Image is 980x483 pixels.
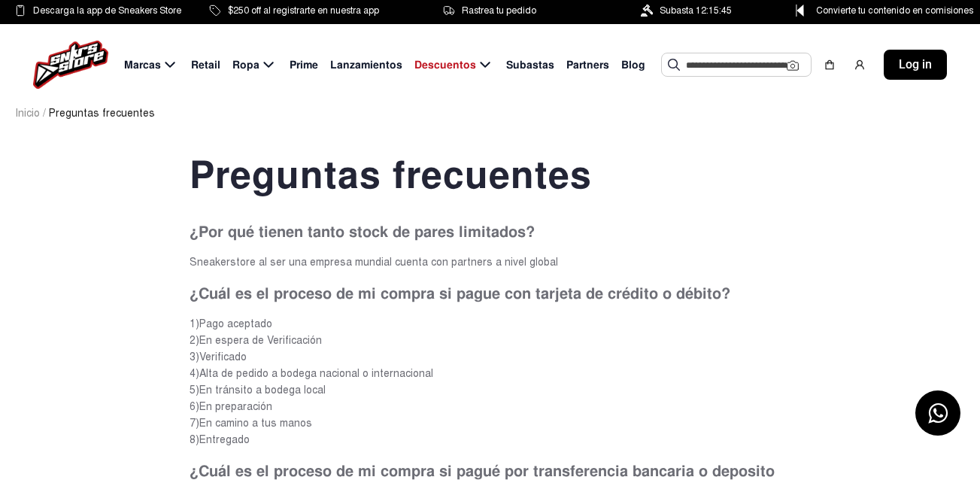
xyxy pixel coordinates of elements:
span: Prime [290,57,318,73]
img: Buscar [668,59,680,71]
p: 8)Entregado [190,432,791,448]
p: 7)En camino a tus manos [190,415,791,432]
span: Rastrea tu pedido [462,2,536,19]
span: / [43,105,46,121]
img: logo [33,41,108,89]
p: 6)En preparación [190,399,791,415]
span: Ropa [232,57,259,73]
img: Cámara [787,59,799,71]
p: 1)Pago aceptado [190,316,791,333]
p: 5)En tránsito a bodega local [190,382,791,399]
span: Descarga la app de Sneakers Store [33,2,181,19]
span: Partners [566,57,609,73]
p: Sneakerstore al ser una empresa mundial cuenta con partners a nivel global [190,254,791,271]
span: Log in [899,56,932,74]
span: Descuentos [414,57,476,73]
span: Subastas [506,57,554,73]
span: $250 off al registrarte en nuestra app [228,2,379,19]
span: Lanzamientos [330,57,402,73]
p: 2)En espera de Verificación [190,333,791,349]
img: shopping [824,59,836,71]
span: Marcas [124,57,161,73]
p: ¿Por qué tienen tanto stock de pares limitados? [190,221,791,242]
span: Retail [191,57,220,73]
p: ¿Cuál es el proceso de mi compra si pague con tarjeta de crédito o débito? [190,283,791,304]
p: 3)Verificado [190,349,791,366]
span: Subasta 12:15:45 [660,2,732,19]
img: user [854,59,866,71]
span: Convierte tu contenido en comisiones [816,2,973,19]
img: Control Point Icon [790,5,809,17]
a: Inicio [15,107,40,120]
p: Preguntas frecuentes [190,157,791,193]
p: 4)Alta de pedido a bodega nacional o internacional [190,366,791,382]
span: Blog [621,57,645,73]
span: Preguntas frecuentes [49,105,155,121]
